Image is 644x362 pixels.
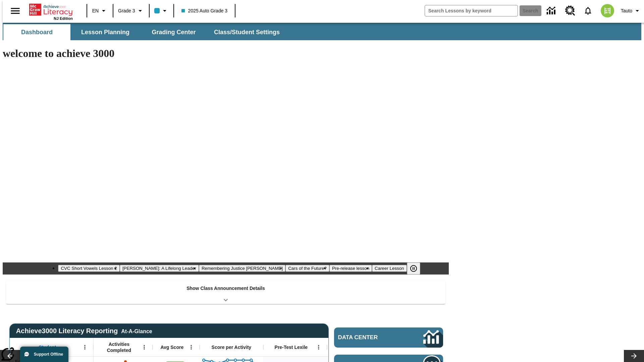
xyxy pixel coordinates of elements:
a: Home [29,3,73,16]
button: Class/Student Settings [209,24,285,40]
span: Achieve3000 Literacy Reporting [16,327,152,335]
button: Slide 1 CVC Short Vowels Lesson 2 [58,265,119,272]
span: Activities Completed [97,341,141,353]
button: Class color is light blue. Change class color [152,5,171,17]
div: Home [29,2,73,20]
div: Show Class Announcement Details [6,281,445,304]
div: At-A-Glance [121,327,152,335]
button: Open Menu [80,342,90,352]
span: Support Offline [34,352,63,357]
span: Lesson Planning [81,28,129,36]
p: Show Class Announcement Details [186,285,265,292]
button: Open Menu [314,342,324,352]
span: 2025 Auto Grade 3 [181,7,228,14]
span: NJ Edition [54,16,73,20]
button: Dashboard [3,24,70,40]
span: Tauto [621,7,632,14]
button: Lesson carousel, Next [624,350,644,362]
button: Slide 4 Cars of the Future? [285,265,329,272]
input: search field [425,5,518,16]
button: Open Menu [186,342,196,352]
div: Pause [407,262,427,275]
h1: welcome to achieve 3000 [3,47,449,60]
button: Slide 3 Remembering Justice O'Connor [199,265,285,272]
button: Support Offline [20,347,68,362]
span: Score per Activity [212,344,252,350]
span: Data Center [338,334,401,341]
a: Resource Center, Will open in new tab [561,2,579,20]
a: Data Center [543,2,561,20]
span: Avg Score [160,344,183,350]
button: Grading Center [140,24,207,40]
span: Grade 3 [118,7,135,14]
span: Grading Center [152,28,196,36]
div: SubNavbar [3,24,286,40]
button: Pause [407,262,420,275]
img: avatar image [601,4,614,17]
span: Class/Student Settings [214,28,280,36]
div: SubNavbar [3,23,641,40]
span: EN [92,7,99,14]
a: Notifications [579,2,597,19]
button: Open Menu [139,342,149,352]
span: Dashboard [21,28,53,36]
span: Student [39,344,56,350]
button: Lesson Planning [72,24,139,40]
button: Grade: Grade 3, Select a grade [115,5,147,17]
button: Open side menu [5,1,25,21]
button: Slide 6 Career Lesson [372,265,407,272]
button: Profile/Settings [618,5,644,17]
button: Slide 5 Pre-release lesson [329,265,372,272]
a: Data Center [334,327,443,348]
button: Select a new avatar [597,2,618,19]
span: Pre-Test Lexile [275,344,308,350]
button: Slide 2 Dianne Feinstein: A Lifelong Leader [120,265,199,272]
button: Language: EN, Select a language [89,5,111,17]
